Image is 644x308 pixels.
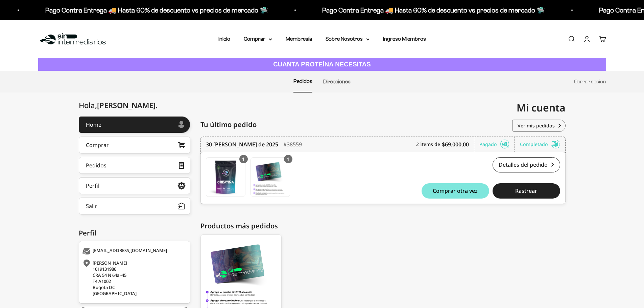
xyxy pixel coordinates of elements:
[321,5,544,16] p: Pago Contra Entrega 🚚 Hasta 60% de descuento vs precios de mercado 🛸
[323,79,351,84] a: Direcciones
[517,101,566,115] span: Mi cuenta
[86,183,99,188] div: Perfil
[206,158,245,197] img: Translation missing: es.Creatina Monohidrato - 300g
[286,36,312,42] a: Membresía
[86,142,109,148] div: Comprar
[493,157,560,172] a: Detalles del pedido
[86,203,97,209] div: Salir
[479,137,515,152] div: Pagado
[206,140,278,148] time: 30 [PERSON_NAME] de 2025
[38,58,606,71] a: CUANTA PROTEÍNA NECESITAS
[79,198,190,214] button: Salir
[156,100,158,110] span: .
[244,35,272,43] summary: Comprar
[251,158,290,197] img: Translation missing: es.Se miembro GRATIS por 15 días - (Se renovará automáticamente)
[433,188,478,193] span: Comprar otra vez
[326,35,369,43] summary: Sobre Nosotros
[45,5,267,16] p: Pago Contra Entrega 🚚 Hasta 60% de descuento vs precios de mercado 🛸
[422,183,489,199] button: Comprar otra vez
[82,260,185,296] div: [PERSON_NAME] 1019131986 CRA 54 N 64a -45 T4 A1002 Bogota DC [GEOGRAPHIC_DATA]
[574,79,606,84] a: Cerrar sesión
[206,157,245,197] a: Creatina Monohidrato - 300g
[416,137,474,152] div: 2 Ítems de
[493,183,560,199] button: Rastrear
[239,155,248,163] div: 1
[251,157,290,197] a: Se miembro GRATIS por 15 días - (Se renovará automáticamente)
[86,122,101,127] div: Home
[218,36,230,42] a: Inicio
[383,36,426,42] a: Ingreso Miembros
[86,163,106,168] div: Pedidos
[79,228,190,238] div: Perfil
[79,177,190,194] a: Perfil
[79,116,190,133] a: Home
[273,61,371,68] strong: CUANTA PROTEÍNA NECESITAS
[200,120,257,130] span: Tu último pedido
[82,248,185,255] div: [EMAIL_ADDRESS][DOMAIN_NAME]
[200,221,566,231] div: Productos más pedidos
[512,120,566,132] a: Ver mis pedidos
[283,137,302,152] div: #38559
[515,188,537,193] span: Rastrear
[520,137,560,152] div: Completado
[442,140,469,148] b: $69.000,00
[284,155,292,163] div: 1
[79,137,190,153] a: Comprar
[97,100,158,110] span: [PERSON_NAME]
[79,101,158,109] div: Hola,
[293,78,312,84] a: Pedidos
[79,157,190,174] a: Pedidos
